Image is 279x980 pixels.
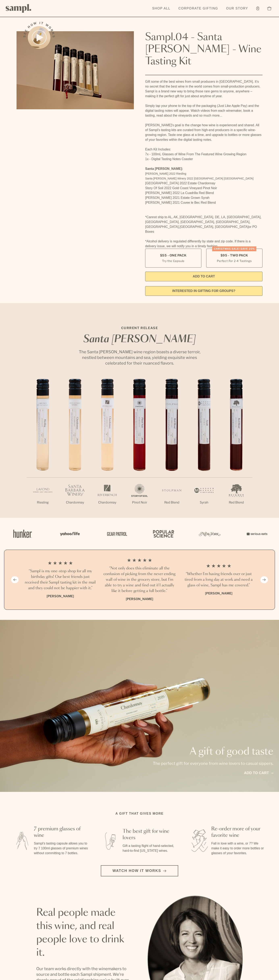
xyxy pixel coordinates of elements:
button: Add to Cart [145,272,262,281]
button: See how it works [28,26,50,49]
img: Artboard_7_5b34974b-f019-449e-91fb-745f8d0877ee_x450.png [244,525,269,542]
small: Perfect For 2-4 Tastings [217,259,252,263]
h2: Real people made this wine, and real people love to drink it. [36,906,131,959]
span: $55 - One Pack [160,253,187,258]
li: 1 / 4 [24,558,97,602]
p: Red Blend [156,500,188,505]
span: [PERSON_NAME] 2022 Riesling [145,172,186,175]
p: The Santa [PERSON_NAME] wine region boasts a diverse terroir, nestled between mountains and sea, ... [75,349,204,366]
img: Sampl logo [6,4,31,13]
li: 1 / 7 [27,379,59,518]
button: Next slide [260,576,268,583]
p: A gift of good taste [153,747,273,757]
a: interested in gifting for groups? [145,286,262,296]
img: Artboard_6_04f9a106-072f-468a-bdd7-f11783b05722_x450.png [57,525,81,542]
img: Artboard_1_c8cd28af-0030-4af1-819c-248e302c7f06_x450.png [10,525,35,542]
div: Gift some of the best wines from small producers in [GEOGRAPHIC_DATA]. It’s no secret that the be... [145,79,262,249]
p: Chardonnay [91,500,123,505]
p: Fall in love with a wine, or 7? We make it easy to order more bottles or glasses of your favorites. [211,841,266,856]
b: [PERSON_NAME] [205,591,232,595]
h1: Sampl.04 - Santa [PERSON_NAME] - Wine Tasting Kit [145,31,262,68]
div: Christmas SALE! Save 20% [212,246,256,251]
li: Story Of Soil 2022 Gold Coast Vineyard Pinot Noir [145,186,262,191]
strong: Santa [PERSON_NAME]: [145,167,183,170]
li: 7 / 7 [220,379,252,518]
li: 5 / 7 [156,379,188,518]
h3: 7 premium glasses of wine [34,826,89,839]
small: Try the Capsule [162,259,184,263]
li: [GEOGRAPHIC_DATA] 2022 Estate Chardonnay [145,181,262,186]
h3: The best gift for wine lovers [123,828,177,841]
span: [GEOGRAPHIC_DATA], [GEOGRAPHIC_DATA] [180,225,249,228]
p: Sampl's tasting capsule allows you to try 7 100ml glasses of premium wines without committing to ... [34,841,89,856]
h3: “Whether I'm having friends over or just tired from a long day at work and need a glass of wine, ... [182,571,255,588]
p: Gift a tasting flight of hand-selected, hard-to-find [US_STATE] wines. [123,843,177,853]
img: Artboard_4_28b4d326-c26e-48f9-9c80-911f17d6414e_x450.png [151,525,175,542]
button: Previous slide [11,576,19,583]
span: , [179,225,180,228]
li: 2 / 7 [59,379,91,518]
a: Our Story [224,4,250,13]
span: $95 - Two Pack [221,253,248,258]
a: Add to cart [244,770,273,776]
p: Pinot Noir [123,500,156,505]
li: 4 / 7 [123,379,156,518]
li: 2 / 4 [103,558,176,602]
b: [PERSON_NAME] [126,597,153,601]
li: [PERSON_NAME] 2021 Cuvee le Bec Red Blend [145,200,262,205]
p: Chardonnay [59,500,91,505]
p: CURRENT RELEASE [75,326,204,330]
b: [PERSON_NAME] [47,594,74,598]
li: 3 / 7 [91,379,123,518]
li: 3 / 4 [182,558,255,602]
em: Santa [PERSON_NAME] [83,335,196,344]
h2: A gift that gives more [116,811,164,816]
p: The perfect gift for everyone from wine lovers to casual sippers. [153,761,273,766]
img: Sampl.04 - Santa Barbara - Wine Tasting Kit [17,31,134,109]
a: Corporate Gifting [176,4,220,13]
p: Riesling [27,500,59,505]
p: Red Blend [220,500,252,505]
h3: “Sampl is my one-stop shop for all my birthday gifts! Our best friends just received their Sampl ... [24,568,97,591]
li: 6 / 7 [188,379,220,518]
a: Shop All [150,4,172,13]
img: Artboard_3_0b291449-6e8c-4d07-b2c2-3f3601a19cd1_x450.png [198,525,222,542]
li: [PERSON_NAME] 2022 La Cuadrilla Red Blend [145,191,262,195]
h3: “Not only does this eliminate all the confusion of picking from the never ending wall of wine in ... [103,566,176,594]
img: Artboard_5_7fdae55a-36fd-43f7-8bfd-f74a06a2878e_x450.png [104,525,128,542]
li: [PERSON_NAME] 2021 Estate Grown Syrah [145,195,262,200]
h3: Re-order more of your favorite wine [211,826,266,839]
span: Santa [PERSON_NAME] Winery 2022 [GEOGRAPHIC_DATA] [GEOGRAPHIC_DATA] [145,177,253,180]
button: Watch how it works [101,865,178,876]
p: Syrah [188,500,220,505]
